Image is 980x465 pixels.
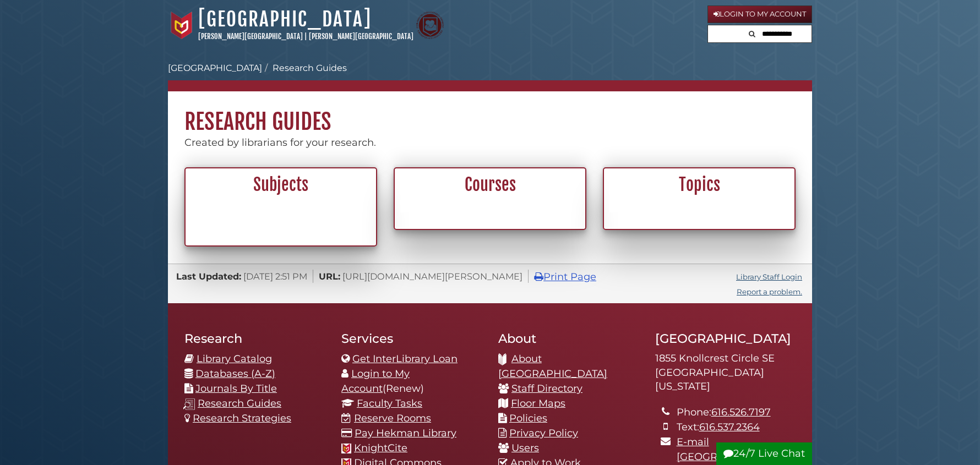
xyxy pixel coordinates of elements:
h2: Subjects [192,174,370,195]
h2: [GEOGRAPHIC_DATA] [655,331,796,346]
a: Privacy Policy [509,427,578,439]
span: [URL][DOMAIN_NAME][PERSON_NAME] [342,271,522,282]
a: [GEOGRAPHIC_DATA] [198,7,372,31]
img: Calvin favicon logo [341,444,351,453]
a: Journals By Title [195,382,277,395]
a: Get InterLibrary Loan [352,353,458,365]
a: Research Strategies [193,412,291,424]
button: 24/7 Live Chat [716,442,812,465]
a: Research Guides [198,397,281,409]
span: | [304,32,307,41]
a: [PERSON_NAME][GEOGRAPHIC_DATA] [198,32,303,41]
nav: breadcrumb [168,62,812,91]
a: [PERSON_NAME][GEOGRAPHIC_DATA] [309,32,413,41]
a: Staff Directory [511,382,582,395]
i: Search [749,30,755,37]
a: Faculty Tasks [357,397,422,409]
a: Users [511,442,539,454]
li: Phone: [677,405,796,420]
span: [DATE] 2:51 PM [243,271,307,282]
img: research-guides-icon-white_37x37.png [183,398,195,410]
li: Text: [677,420,796,435]
li: (Renew) [341,366,482,396]
img: Calvin Theological Seminary [416,12,444,39]
a: Databases (A-Z) [195,368,275,380]
button: Search [745,25,759,40]
a: Library Catalog [197,353,272,365]
span: Created by librarians for your research. [184,136,376,149]
a: Login to My Account [341,368,410,395]
a: Pay Hekman Library [355,427,456,439]
a: [GEOGRAPHIC_DATA] [168,63,262,73]
a: Research Guides [273,63,347,73]
a: About [GEOGRAPHIC_DATA] [498,353,607,380]
a: KnightCite [354,442,407,454]
address: 1855 Knollcrest Circle SE [GEOGRAPHIC_DATA][US_STATE] [655,352,796,394]
a: Library Staff Login [736,272,802,281]
span: Last Updated: [176,271,241,282]
a: 616.526.7197 [711,406,771,418]
a: Policies [509,412,547,424]
a: Print Page [534,271,596,283]
a: Login to My Account [707,6,812,23]
h2: About [498,331,639,346]
span: URL: [319,271,340,282]
h2: Topics [610,174,788,195]
a: E-mail [GEOGRAPHIC_DATA] [677,436,786,463]
h2: Research [184,331,325,346]
a: 616.537.2364 [699,421,760,433]
i: Print Page [534,272,543,282]
a: Report a problem. [737,287,802,296]
h2: Courses [401,174,579,195]
img: Calvin University [168,12,195,39]
a: Reserve Rooms [354,412,431,424]
h1: Research Guides [168,91,812,135]
h2: Services [341,331,482,346]
a: Floor Maps [511,397,565,409]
